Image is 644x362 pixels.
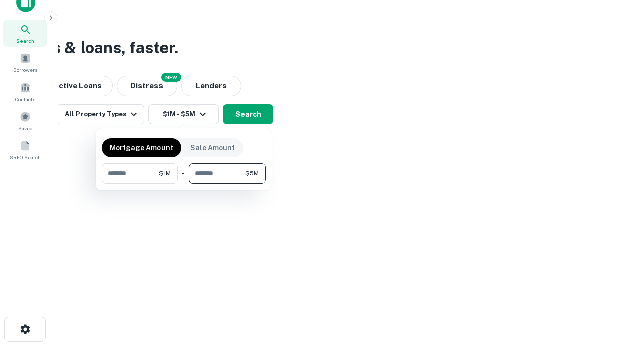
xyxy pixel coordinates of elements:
[594,282,644,330] iframe: Chat Widget
[110,142,173,153] p: Mortgage Amount
[159,169,171,178] span: $1M
[245,169,259,178] span: $5M
[190,142,235,153] p: Sale Amount
[182,163,185,184] div: -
